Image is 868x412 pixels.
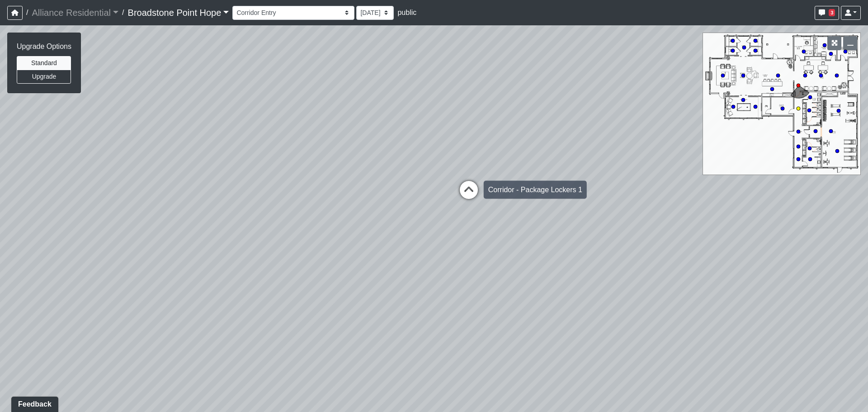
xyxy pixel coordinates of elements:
[17,42,71,51] h6: Upgrade Options
[829,9,835,16] span: 3
[17,70,71,84] button: Upgrade
[17,56,71,70] button: Standard
[128,4,229,22] a: Broadstone Point Hope
[397,9,416,16] span: public
[118,4,127,22] span: /
[484,181,587,199] div: Corridor - Package Lockers 1
[815,6,839,20] button: 3
[32,4,118,22] a: Alliance Residential
[7,394,60,412] iframe: Ybug feedback widget
[23,4,32,22] span: /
